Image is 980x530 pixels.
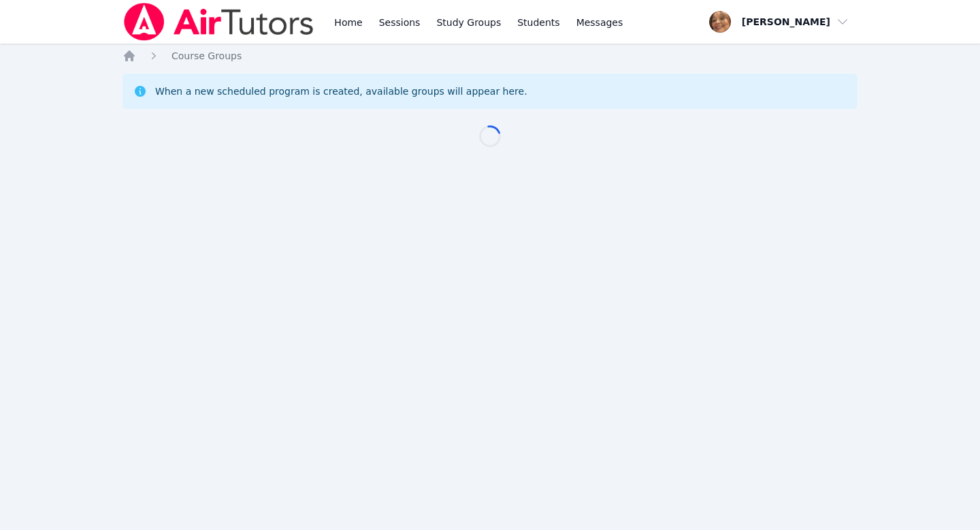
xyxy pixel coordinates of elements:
img: Air Tutors [122,3,315,41]
span: Course Groups [171,50,242,61]
nav: Breadcrumb [122,49,857,63]
span: Messages [576,16,623,29]
a: Course Groups [171,49,242,63]
div: When a new scheduled program is created, available groups will appear here. [155,84,527,98]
